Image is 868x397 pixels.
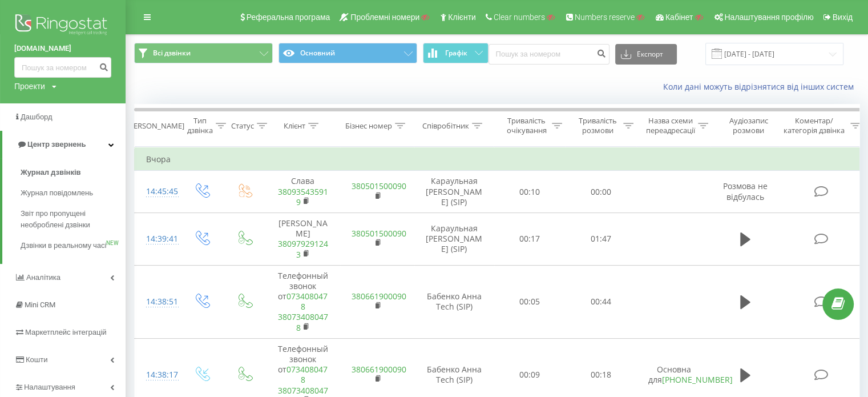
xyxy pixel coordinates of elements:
[21,162,126,183] a: Журнал дзвінків
[21,240,106,251] span: Дзвінки в реальному часі
[21,187,93,199] span: Журнал повідомлень
[21,208,120,231] span: Звіт про пропущені необроблені дзвінки
[422,121,469,131] div: Співробітник
[286,291,328,312] a: 0734080478
[350,13,419,22] span: Проблемні номери
[662,374,733,385] a: [PHONE_NUMBER]
[21,183,126,203] a: Журнал повідомлень
[615,44,677,65] button: Експорт
[278,238,328,259] a: 380979291243
[266,212,340,265] td: [PERSON_NAME]
[21,203,126,235] a: Звіт про пропущені необроблені дзвінки
[494,212,566,265] td: 00:17
[231,121,254,131] div: Статус
[494,171,566,213] td: 00:10
[127,121,185,131] div: [PERSON_NAME]
[504,116,549,135] div: Тривалість очікування
[286,364,328,385] a: 0734080478
[494,13,545,22] span: Clear numbers
[24,383,75,391] span: Налаштування
[26,273,60,282] span: Аналiтика
[278,311,328,332] a: 380734080478
[278,43,417,63] button: Основний
[833,13,853,22] span: Вихід
[146,181,169,203] div: 14:45:45
[146,364,169,386] div: 14:38:17
[146,291,169,313] div: 14:38:51
[25,328,107,336] span: Маркетплейс інтеграцій
[14,57,111,78] input: Пошук за номером
[2,131,126,158] a: Центр звернень
[566,265,637,338] td: 00:44
[423,43,488,63] button: Графік
[723,181,768,202] span: Розмова не відбулась
[134,43,273,63] button: Всі дзвінки
[187,116,213,135] div: Тип дзвінка
[665,13,693,22] span: Кабінет
[135,148,865,171] td: Вчора
[278,186,328,207] a: 380935435919
[352,291,406,302] a: 380661900090
[146,228,169,250] div: 14:39:41
[14,11,111,40] img: Ringostat logo
[266,171,340,213] td: Слава
[724,13,813,22] span: Налаштування профілю
[646,116,695,135] div: Назва схеми переадресації
[26,355,47,364] span: Кошти
[721,116,776,135] div: Аудіозапис розмови
[27,140,86,149] span: Центр звернень
[566,212,637,265] td: 01:47
[247,13,330,22] span: Реферальна програма
[448,13,476,22] span: Клієнти
[14,43,111,54] a: [DOMAIN_NAME]
[663,81,859,92] a: Коли дані можуть відрізнятися вiд інших систем
[266,265,340,338] td: Телефонный звонок от
[414,212,494,265] td: Караульная [PERSON_NAME] (SIP)
[352,364,406,375] a: 380661900090
[445,49,467,57] span: Графік
[345,121,392,131] div: Бізнес номер
[14,81,45,92] div: Проекти
[21,235,126,256] a: Дзвінки в реальному часіNEW
[488,44,609,65] input: Пошук за номером
[575,13,635,22] span: Numbers reserve
[781,116,847,135] div: Коментар/категорія дзвінка
[284,121,305,131] div: Клієнт
[575,116,620,135] div: Тривалість розмови
[414,265,494,338] td: Бабенко Анна Tech (SIP)
[25,300,55,309] span: Mini CRM
[566,171,637,213] td: 00:00
[21,167,81,178] span: Журнал дзвінків
[153,49,191,58] span: Всі дзвінки
[352,228,406,239] a: 380501500090
[414,171,494,213] td: Караульная [PERSON_NAME] (SIP)
[494,265,566,338] td: 00:05
[352,181,406,191] a: 380501500090
[21,113,53,121] span: Дашборд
